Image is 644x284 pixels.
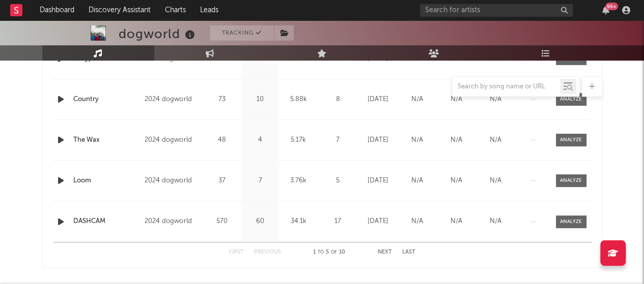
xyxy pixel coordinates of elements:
[73,176,140,186] a: Loom
[420,4,573,17] input: Search for artists
[320,94,356,105] div: 8
[301,246,357,259] div: 1 5 10
[361,216,395,227] div: [DATE]
[206,216,239,227] div: 570
[439,135,473,145] div: N/A
[479,135,513,145] div: N/A
[439,176,473,186] div: N/A
[378,249,392,255] button: Next
[282,135,315,145] div: 5.17k
[479,216,513,227] div: N/A
[361,176,395,186] div: [DATE]
[331,250,337,255] span: of
[282,176,315,186] div: 3.76k
[400,94,434,105] div: N/A
[282,216,315,227] div: 34.1k
[320,216,356,227] div: 17
[400,216,434,227] div: N/A
[244,94,277,105] div: 10
[402,249,415,255] button: Last
[145,215,200,228] div: 2024 dogworld
[361,135,395,145] div: [DATE]
[145,93,200,106] div: 2024 dogworld
[119,25,198,42] div: dogworld
[145,134,200,146] div: 2024 dogworld
[206,94,239,105] div: 73
[453,83,560,91] input: Search by song name or URL
[210,25,274,41] button: Tracking
[605,3,618,10] div: 99 +
[73,135,140,145] a: The Wax
[400,176,434,186] div: N/A
[400,135,434,145] div: N/A
[206,135,239,145] div: 48
[244,135,277,145] div: 4
[439,216,473,227] div: N/A
[229,249,244,255] button: First
[73,216,140,227] a: DASHCAM
[361,94,395,105] div: [DATE]
[602,6,609,14] button: 99+
[254,249,281,255] button: Previous
[320,135,356,145] div: 7
[282,94,315,105] div: 5.88k
[206,176,239,186] div: 37
[439,94,473,105] div: N/A
[244,176,277,186] div: 7
[320,176,356,186] div: 5
[479,94,513,105] div: N/A
[479,176,513,186] div: N/A
[318,250,324,255] span: to
[73,94,140,105] a: Country
[145,175,200,187] div: 2024 dogworld
[244,216,277,227] div: 60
